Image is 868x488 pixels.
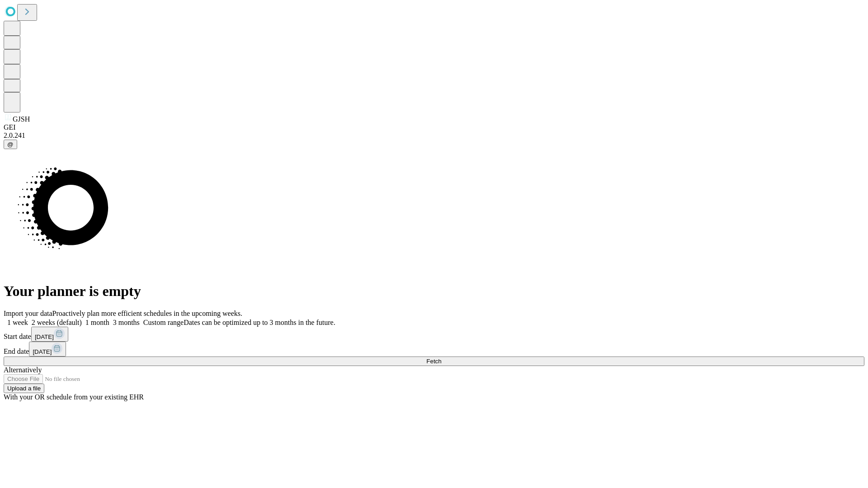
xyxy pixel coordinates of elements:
div: 2.0.241 [4,131,864,140]
button: [DATE] [29,342,66,357]
span: 2 weeks (default) [32,319,82,326]
div: End date [4,342,864,357]
span: 1 week [7,319,28,326]
span: [DATE] [35,333,54,340]
div: GEI [4,123,864,131]
span: 3 months [113,319,140,326]
span: Proactively plan more efficient schedules in the upcoming weeks. [52,310,242,317]
span: Import your data [4,310,52,317]
span: 1 month [85,319,109,326]
span: Custom range [143,319,184,326]
button: @ [4,140,17,149]
div: Start date [4,327,864,342]
span: Fetch [426,358,441,365]
h1: Your planner is empty [4,283,864,300]
span: @ [7,141,14,148]
button: Fetch [4,357,864,366]
span: GJSH [13,115,30,123]
span: [DATE] [33,348,52,355]
span: Dates can be optimized up to 3 months in the future. [184,319,335,326]
button: Upload a file [4,384,44,393]
span: Alternatively [4,366,42,374]
button: [DATE] [31,327,68,342]
span: With your OR schedule from your existing EHR [4,393,144,401]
